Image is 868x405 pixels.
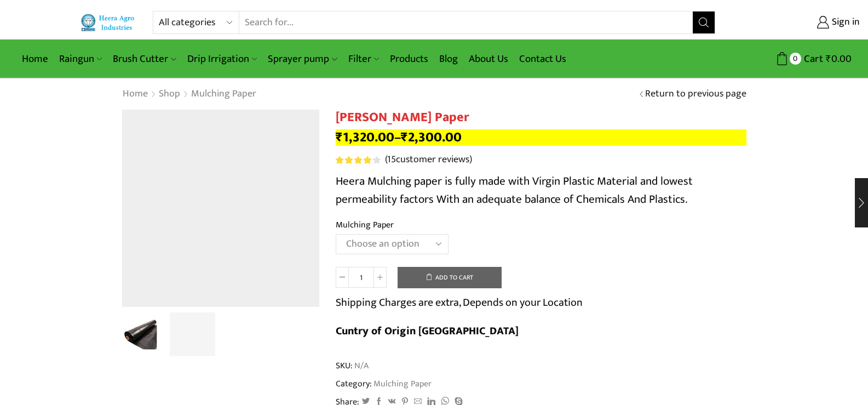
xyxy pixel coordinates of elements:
li: 1 / 2 [119,312,165,356]
span: Cart [801,52,823,66]
a: Drip Irrigation [182,46,262,72]
a: Raingun [54,46,107,72]
bdi: 1,320.00 [336,126,394,149]
img: Heera Mulching Paper [119,311,165,356]
span: SKU: [336,360,746,372]
img: Heera Mulching Paper [122,110,319,307]
button: Search button [693,12,715,33]
b: Cuntry of Origin [GEOGRAPHIC_DATA] [336,322,519,340]
a: 0 Cart ₹0.00 [726,49,852,69]
p: Shipping Charges are extra, Depends on your Location [336,294,583,311]
img: Mulching Paper Hole Long [170,312,215,358]
a: Shop [158,87,181,101]
a: Home [16,46,54,72]
a: Home [122,87,148,101]
span: Heera Mulching paper is fully made with Virgin Plastic Material and lowest permeability factors W... [336,172,693,209]
input: Search for... [239,12,692,33]
a: Return to previous page [645,87,746,101]
span: N/A [353,360,369,372]
span: ₹ [826,50,831,67]
label: Mulching Paper [336,219,394,231]
a: Brush Cutter [107,46,181,72]
div: 1 / 2 [122,110,319,307]
a: Filter [343,46,384,72]
a: About Us [463,46,514,72]
button: Add to cart [398,267,502,289]
h1: [PERSON_NAME] Paper [336,110,746,126]
span: ₹ [336,126,343,149]
a: Mulching Paper [191,87,257,101]
span: Rated out of 5 based on customer ratings [336,156,373,164]
a: Sprayer pump [262,46,342,72]
a: Contact Us [514,46,572,72]
span: Sign in [829,15,860,30]
a: Mulching Paper [372,377,432,391]
a: Mulching-Hole [170,312,215,358]
span: 0 [790,53,801,64]
bdi: 2,300.00 [401,126,462,149]
span: ₹ [401,126,408,149]
span: Category: [336,378,432,390]
a: (15customer reviews) [385,153,472,167]
a: Products [384,46,434,72]
li: 2 / 2 [170,312,215,356]
p: – [336,129,746,146]
div: Rated 4.27 out of 5 [336,156,380,164]
a: Blog [434,46,463,72]
bdi: 0.00 [826,50,852,67]
span: 15 [336,156,382,164]
a: Sign in [732,13,860,32]
input: Product quantity [349,267,373,288]
span: 15 [387,151,396,168]
nav: Breadcrumb [122,87,257,101]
